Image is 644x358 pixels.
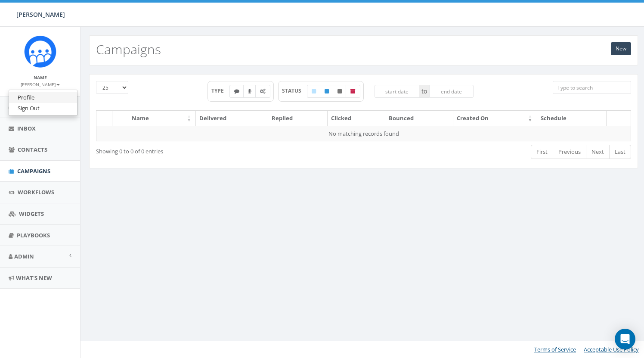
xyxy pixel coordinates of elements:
[282,87,307,94] span: STATUS
[196,111,268,126] th: Delivered
[21,81,60,87] small: [PERSON_NAME]
[19,210,44,218] span: Widgets
[333,85,347,98] label: Unpublished
[584,346,639,353] a: Acceptable Use Policy
[96,144,311,156] div: Showing 0 to 0 of 0 entries
[234,89,239,94] i: Text SMS
[609,145,631,159] a: Last
[307,85,321,98] label: Draft
[96,126,631,141] td: No matching records found
[419,85,429,98] span: to
[255,85,270,98] label: Automated Message
[17,167,50,175] span: Campaigns
[531,145,553,159] a: First
[553,81,631,94] input: Type to search
[375,85,419,98] input: start date
[248,89,251,94] i: Ringless Voice Mail
[9,92,77,103] a: Profile
[211,87,230,94] span: TYPE
[96,42,161,56] h2: Campaigns
[328,111,385,126] th: Clicked
[615,329,635,349] div: Open Intercom Messenger
[14,252,34,260] span: Admin
[34,75,47,81] small: Name
[346,85,360,98] label: Archived
[21,80,60,88] a: [PERSON_NAME]
[537,111,607,126] th: Schedule
[337,89,342,94] i: Unpublished
[312,89,316,94] i: Draft
[9,103,77,114] a: Sign Out
[268,111,328,126] th: Replied
[385,111,453,126] th: Bounced
[320,85,334,98] label: Published
[229,85,244,98] label: Text SMS
[16,274,52,282] span: What's New
[260,89,266,94] i: Automated Message
[611,42,631,55] a: New
[18,188,54,196] span: Workflows
[17,125,36,132] span: Inbox
[18,146,47,153] span: Contacts
[243,85,256,98] label: Ringless Voice Mail
[24,35,56,68] img: Rally_Corp_Icon_1.png
[534,346,576,353] a: Terms of Service
[325,89,329,94] i: Published
[16,10,65,19] span: [PERSON_NAME]
[17,231,50,239] span: Playbooks
[586,145,610,159] a: Next
[553,145,586,159] a: Previous
[453,111,537,126] th: Created On: activate to sort column ascending
[429,85,474,98] input: end date
[128,111,196,126] th: Name: activate to sort column ascending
